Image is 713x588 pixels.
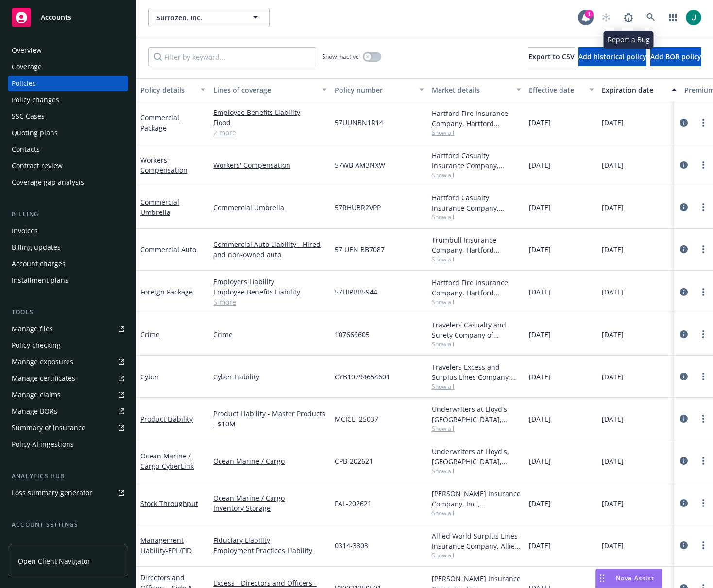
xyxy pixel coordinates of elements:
[213,239,327,260] a: Commercial Auto Liability - Hired and non-owned auto
[12,125,58,141] div: Quoting plans
[432,213,521,221] span: Show all
[678,455,690,467] a: circleInformation
[8,308,128,317] div: Tools
[335,329,370,340] span: 107669605
[529,245,551,255] span: [DATE]
[432,255,521,263] span: Show all
[8,43,128,58] a: Overview
[12,223,38,239] div: Invoices
[678,117,690,129] a: circleInformation
[12,43,42,58] div: Overview
[213,408,327,429] a: Product Liability - Master Products - $10M
[650,47,701,66] button: Add BOR policy
[8,387,128,403] a: Manage claims
[529,456,551,466] span: [DATE]
[602,85,666,95] div: Expiration date
[12,256,66,272] div: Account charges
[616,574,654,582] span: Nova Assist
[697,455,709,467] a: more
[12,371,75,386] div: Manage certificates
[432,467,521,475] span: Show all
[432,404,521,425] div: Underwriters at Lloyd's, [GEOGRAPHIC_DATA], [PERSON_NAME] of [GEOGRAPHIC_DATA], Clinical Trials I...
[140,155,187,175] a: Workers' Compensation
[159,461,194,471] span: - CyberLink
[140,85,195,95] div: Policy details
[12,273,68,288] div: Installment plans
[156,13,240,23] span: Surrozen, Inc.
[8,76,128,91] a: Policies
[41,14,71,21] span: Accounts
[8,354,128,370] a: Manage exposures
[148,8,270,27] button: Surrozen, Inc.
[8,404,128,419] a: Manage BORs
[529,498,551,508] span: [DATE]
[213,535,327,545] a: Fiduciary Liability
[663,8,683,27] a: Switch app
[650,52,701,61] span: Add BOR policy
[213,297,327,307] a: 5 more
[12,109,45,124] div: SSC Cases
[432,320,521,340] div: Travelers Casualty and Surety Company of America, Travelers Insurance
[8,158,128,174] a: Contract review
[678,413,690,425] a: circleInformation
[529,540,551,551] span: [DATE]
[8,273,128,288] a: Installment plans
[213,287,327,297] a: Employee Benefits Liability
[12,437,74,452] div: Policy AI ingestions
[213,545,327,555] a: Employment Practices Liability
[12,387,61,403] div: Manage claims
[12,404,57,419] div: Manage BORs
[8,59,128,75] a: Coverage
[697,413,709,425] a: more
[529,287,551,297] span: [DATE]
[602,498,624,508] span: [DATE]
[529,329,551,340] span: [DATE]
[602,287,624,297] span: [DATE]
[602,414,624,424] span: [DATE]
[641,8,661,27] a: Search
[678,371,690,382] a: circleInformation
[166,546,192,555] span: - EPL/FID
[12,76,36,91] div: Policies
[213,85,316,95] div: Lines of coverage
[432,340,521,348] span: Show all
[697,497,709,509] a: more
[331,78,428,101] button: Policy number
[140,287,193,296] a: Foreign Package
[335,245,385,255] span: 57 UEN BB7087
[12,321,53,337] div: Manage files
[335,498,372,508] span: FAL-202621
[8,92,128,108] a: Policy changes
[529,117,551,128] span: [DATE]
[8,210,128,219] div: Billing
[140,414,193,424] a: Product Liability
[12,59,42,75] div: Coverage
[678,497,690,509] a: circleInformation
[18,556,90,566] span: Open Client Navigator
[697,539,709,551] a: more
[12,338,61,353] div: Policy checking
[432,362,521,382] div: Travelers Excess and Surplus Lines Company, Travelers Insurance, CRC Group
[678,244,690,255] a: circleInformation
[529,372,551,382] span: [DATE]
[428,78,525,101] button: Market details
[528,47,575,66] button: Export to CSV
[432,129,521,137] span: Show all
[140,536,192,555] a: Management Liability
[528,52,575,61] span: Export to CSV
[432,150,521,171] div: Hartford Casualty Insurance Company, Hartford Insurance Group
[8,109,128,124] a: SSC Cases
[322,52,359,61] span: Show inactive
[8,4,128,31] a: Accounts
[602,456,624,466] span: [DATE]
[602,540,624,551] span: [DATE]
[602,329,624,340] span: [DATE]
[335,414,378,424] span: MCICLT25037
[140,113,179,132] a: Commercial Package
[8,240,128,255] a: Billing updates
[213,503,327,513] a: Inventory Storage
[697,286,709,298] a: more
[213,128,327,138] a: 2 more
[335,202,381,212] span: 57RHUBR2VPP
